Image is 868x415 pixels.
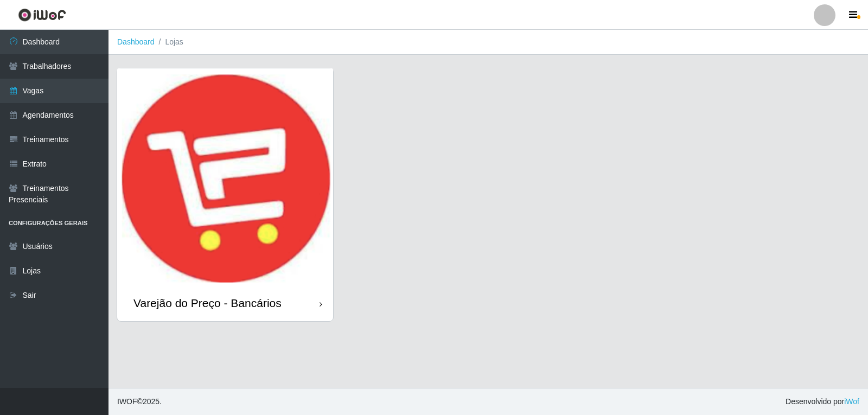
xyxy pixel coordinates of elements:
div: Varejão do Preço - Bancários [133,296,282,310]
a: Varejão do Preço - Bancários [117,68,333,321]
img: cardImg [117,68,333,285]
span: © 2025 . [117,396,162,407]
nav: breadcrumb [108,30,868,55]
a: Dashboard [117,37,155,46]
span: Desenvolvido por [786,396,859,407]
img: CoreUI Logo [18,8,66,22]
li: Lojas [155,36,183,48]
a: iWof [844,397,859,406]
span: IWOF [117,397,137,406]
